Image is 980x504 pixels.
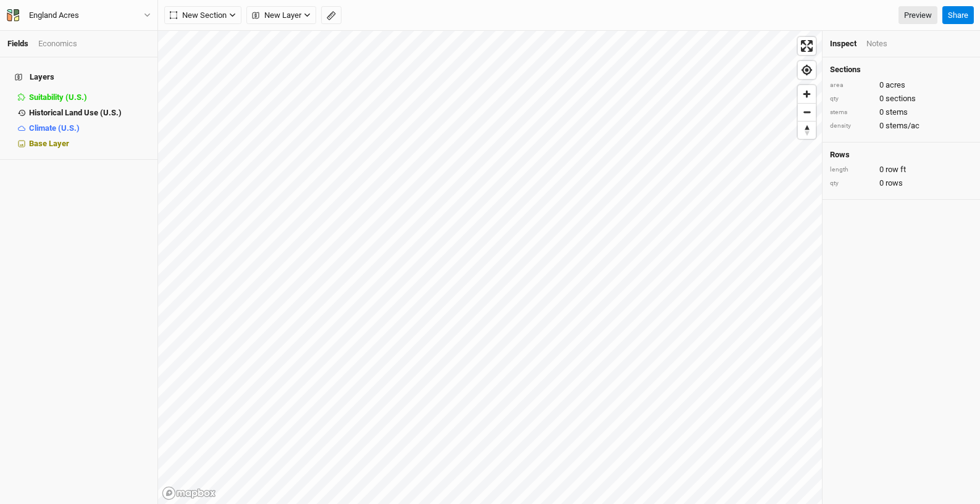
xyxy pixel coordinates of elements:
div: 0 [830,93,973,104]
div: Base Layer [29,139,150,149]
span: New Layer [252,9,301,22]
div: length [830,165,873,175]
div: 0 [830,164,973,175]
div: stems [830,108,873,117]
span: row ft [886,164,906,175]
div: Economics [38,38,77,49]
div: Climate (U.S.) [29,123,150,133]
div: England Acres [29,9,79,22]
canvas: Map [158,31,822,504]
span: Reset bearing to north [798,122,816,139]
span: Base Layer [29,139,69,148]
h4: Rows [830,150,973,160]
button: Shortcut: M [321,6,341,25]
a: Fields [7,39,28,48]
span: Zoom out [798,104,816,121]
a: Mapbox logo [162,486,216,500]
button: Reset bearing to north [798,121,816,139]
div: 0 [830,120,973,131]
button: Enter fullscreen [798,37,816,55]
span: stems [886,107,908,118]
div: Inspect [830,38,856,49]
div: Suitability (U.S.) [29,93,150,102]
div: 0 [830,80,973,91]
button: England Acres [6,9,151,22]
span: acres [886,80,905,91]
span: New Section [170,9,227,22]
span: stems/ac [886,120,919,131]
span: sections [886,93,916,104]
button: Find my location [798,61,816,79]
button: New Section [164,6,241,25]
span: Historical Land Use (U.S.) [29,108,122,117]
div: density [830,122,873,131]
button: New Layer [246,6,316,25]
span: rows [886,178,903,189]
button: Share [942,6,974,25]
div: qty [830,94,873,104]
div: Historical Land Use (U.S.) [29,108,150,118]
div: 0 [830,107,973,118]
div: Notes [866,38,887,49]
h4: Sections [830,65,973,75]
a: Preview [898,6,937,25]
div: area [830,81,873,90]
span: Suitability (U.S.) [29,93,87,102]
h4: Layers [7,65,150,89]
button: Zoom out [798,103,816,121]
div: qty [830,179,873,188]
button: Zoom in [798,85,816,103]
span: Climate (U.S.) [29,123,80,133]
div: 0 [830,178,973,189]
